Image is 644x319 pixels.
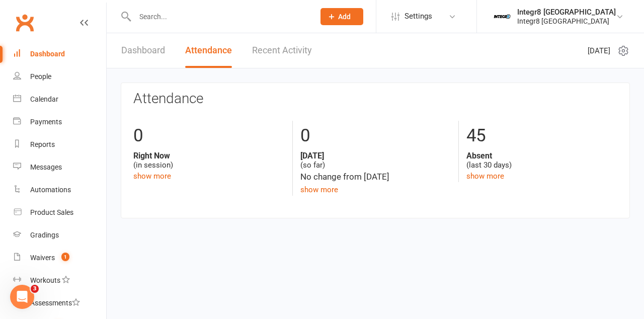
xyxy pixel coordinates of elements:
a: Clubworx [12,10,37,35]
div: No change from [DATE] [300,170,451,184]
a: show more [133,172,171,181]
strong: Right Now [133,151,285,161]
div: Dashboard [30,50,65,58]
div: Product Sales [30,208,73,216]
span: Settings [405,5,432,28]
a: show more [466,172,504,181]
strong: [DATE] [300,151,451,161]
div: People [30,72,51,81]
div: 0 [300,121,451,151]
a: Dashboard [121,33,165,68]
div: Integr8 [GEOGRAPHIC_DATA] [517,17,616,26]
div: 45 [466,121,617,151]
a: Assessments [13,292,106,314]
img: thumb_image1744271085.png [492,7,512,27]
iframe: Intercom live chat [10,285,34,309]
div: Messages [30,163,62,171]
div: Integr8 [GEOGRAPHIC_DATA] [517,8,616,17]
div: (last 30 days) [466,151,617,170]
a: Workouts [13,269,106,292]
span: 3 [31,285,39,293]
a: Attendance [185,33,232,68]
span: Add [338,13,351,21]
a: Reports [13,133,106,156]
div: Calendar [30,95,58,103]
a: Dashboard [13,43,106,65]
a: Product Sales [13,201,106,224]
a: Gradings [13,224,106,247]
a: Waivers 1 [13,247,106,269]
a: Automations [13,179,106,201]
a: Payments [13,111,106,133]
div: Gradings [30,231,59,239]
div: Waivers [30,254,55,262]
a: Calendar [13,88,106,111]
span: 1 [61,253,69,261]
input: Search... [132,10,307,24]
div: (in session) [133,151,285,170]
div: Reports [30,140,55,148]
span: [DATE] [588,45,610,57]
div: Assessments [30,299,80,307]
a: Recent Activity [252,33,312,68]
div: Workouts [30,276,60,284]
h3: Attendance [133,91,617,107]
div: (so far) [300,151,451,170]
a: People [13,65,106,88]
strong: Absent [466,151,617,161]
a: show more [300,185,338,194]
button: Add [320,8,363,25]
div: Payments [30,118,62,126]
div: Automations [30,186,71,194]
a: Messages [13,156,106,179]
div: 0 [133,121,285,151]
